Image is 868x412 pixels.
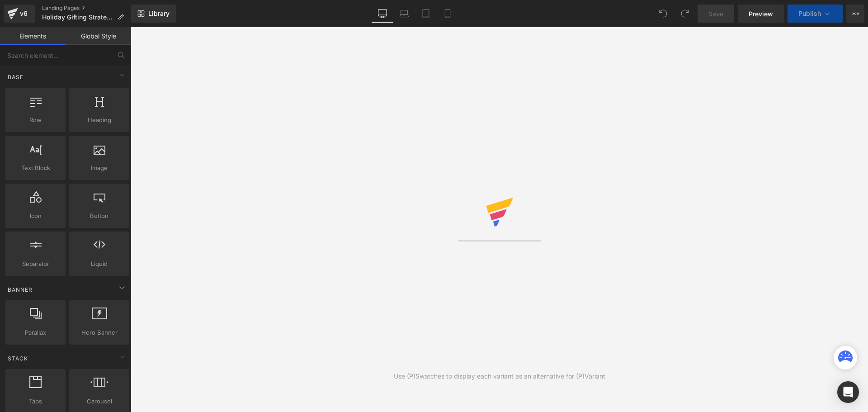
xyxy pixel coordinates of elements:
a: Preview [738,5,784,23]
button: Publish [788,5,843,23]
span: Preview [749,9,773,19]
a: v6 [4,5,35,23]
span: Liquid [72,259,127,269]
span: Hero Banner [72,328,127,337]
span: Base [7,73,24,81]
span: Button [72,211,127,221]
span: Library [148,9,170,18]
span: Icon [8,211,63,221]
span: Row [8,115,63,125]
span: Carousel [72,397,127,406]
button: Redo [676,5,694,23]
span: Tabs [8,397,63,406]
span: Parallax [8,328,63,337]
span: Save [708,9,723,19]
div: v6 [18,8,29,19]
a: Laptop [393,5,415,23]
a: Tablet [415,5,437,23]
span: Text Block [8,163,63,173]
span: Stack [7,354,29,363]
button: Undo [654,5,672,23]
a: Landing Pages [42,5,131,12]
div: Open Intercom Messenger [837,381,859,403]
span: Separator [8,259,63,269]
span: Banner [7,285,33,294]
div: Use (P)Swatches to display each variant as an alternative for (P)Variant [394,371,605,381]
a: Global Style [66,27,131,45]
span: Holiday Gifting Strategy [42,14,114,21]
span: Heading [72,115,127,125]
a: Mobile [437,5,458,23]
a: New Library [131,5,176,23]
span: Image [72,163,127,173]
a: Desktop [372,5,393,23]
button: More [846,5,864,23]
span: Publish [798,10,821,17]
